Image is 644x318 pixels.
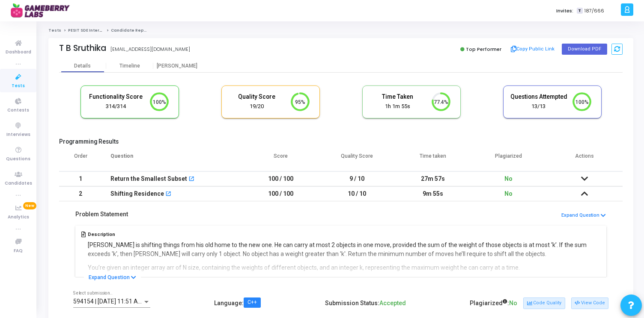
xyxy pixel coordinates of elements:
th: Score [243,147,319,171]
button: Expand Question [84,273,141,282]
span: Contests [7,107,29,114]
div: Timeline [119,63,140,69]
span: Candidate Report [111,28,150,33]
span: Tests [12,82,25,90]
span: T [577,8,582,14]
mat-icon: open_in_new [165,191,171,197]
button: Copy Public Link [508,43,558,56]
button: Code Quality [523,297,565,309]
button: Download PDF [562,44,607,55]
span: Dashboard [6,49,31,56]
div: [EMAIL_ADDRESS][DOMAIN_NAME] [110,46,190,53]
button: View Code [571,297,608,309]
h5: Description [88,232,601,237]
div: [PERSON_NAME] [153,63,200,69]
span: FAQ [14,247,23,255]
td: 100 / 100 [243,171,319,186]
td: 2 [59,186,102,201]
a: PESIT SDE Intern Campus Test [68,28,132,33]
div: 1h 1m 55s [369,103,426,111]
div: Shifting Residence [110,187,164,201]
mat-icon: open_in_new [188,177,194,183]
span: No [504,175,513,182]
label: Invites: [556,7,573,15]
img: logo [11,2,75,19]
th: Order [59,147,102,171]
th: Question [102,147,243,171]
p: [PERSON_NAME] is shifting things from his old home to the new one. He can carry at most 2 objects... [88,241,601,259]
td: 10 / 10 [319,186,394,201]
div: Submission Status: [325,296,406,310]
span: Analytics [8,214,29,221]
h5: Quality Score [228,93,286,100]
th: Plagiarized [471,147,546,171]
span: New [23,202,36,209]
h5: Problem Statement [75,211,128,218]
th: Time taken [395,147,471,171]
th: Quality Score [319,147,394,171]
td: 1 [59,171,102,186]
div: Language : [214,296,261,310]
td: 9m 55s [395,186,471,201]
h5: Functionality Score [87,93,145,100]
button: Expand Question [561,212,606,220]
span: 594154 | [DATE] 11:51 AM IST (Best) P [73,298,176,305]
td: 9 / 10 [319,171,394,186]
h5: Time Taken [369,93,426,100]
div: 314/314 [87,103,145,111]
h5: Questions Attempted [510,93,567,100]
span: No [504,190,513,197]
div: C++ [247,300,257,305]
div: Plagiarized : [470,296,517,310]
span: Accepted [379,300,406,306]
nav: breadcrumb [48,28,633,33]
div: T B Sruthika [59,43,106,53]
span: No [509,300,517,306]
span: Questions [6,156,30,163]
a: Tests [48,28,61,33]
span: Top Performer [466,46,501,53]
span: Interviews [6,131,30,138]
td: 100 / 100 [243,186,319,201]
div: 19/20 [228,103,286,111]
div: 13/13 [510,103,567,111]
td: 27m 57s [395,171,471,186]
th: Actions [547,147,623,171]
h5: Programming Results [59,138,623,145]
div: Return the Smallest Subset [110,172,187,186]
span: Candidates [5,180,32,187]
div: Details [74,63,91,69]
span: 187/666 [584,7,604,15]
